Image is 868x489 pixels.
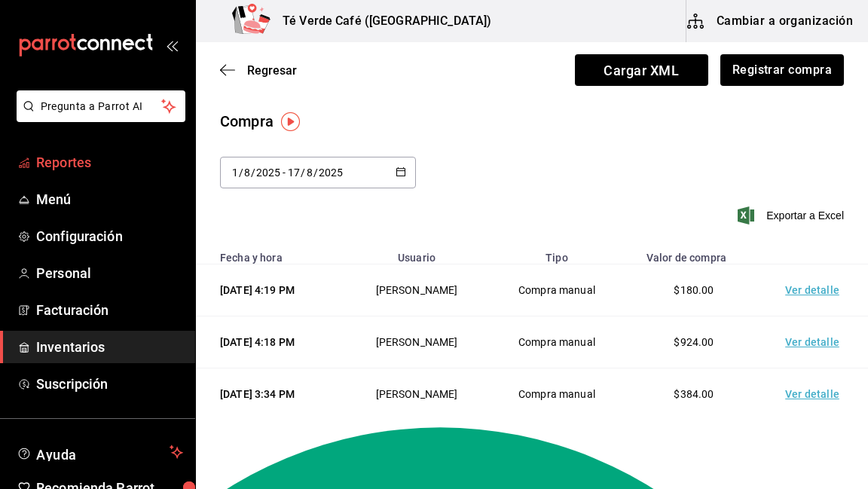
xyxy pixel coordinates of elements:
input: Day [287,167,301,179]
td: Ver detalle [763,264,868,316]
span: - [283,167,286,179]
th: Tipo [488,243,625,264]
span: / [301,167,305,179]
span: Facturación [36,300,183,320]
div: [DATE] 4:19 PM [220,283,327,298]
button: Pregunta a Parrot AI [17,90,185,122]
span: Suscripción [36,374,183,394]
span: $924.00 [674,336,714,348]
button: open_drawer_menu [166,39,178,51]
td: [PERSON_NAME] [345,316,488,368]
th: Valor de compra [625,243,763,264]
div: [DATE] 3:34 PM [220,387,327,402]
a: Pregunta a Parrot AI [11,109,185,125]
td: Ver detalle [763,368,868,420]
button: Registrar compra [720,54,844,86]
div: [DATE] 4:18 PM [220,335,327,350]
span: Personal [36,263,183,283]
span: $180.00 [674,284,714,296]
td: Ver detalle [763,316,868,368]
span: / [251,167,255,179]
span: Regresar [247,63,297,78]
td: [PERSON_NAME] [345,368,488,420]
span: Inventarios [36,337,183,357]
img: Tooltip marker [281,112,300,131]
span: Reportes [36,152,183,173]
input: Year [318,167,344,179]
span: Pregunta a Parrot AI [41,99,162,115]
span: Ayuda [36,443,164,461]
button: Regresar [220,63,297,78]
td: Compra manual [488,368,625,420]
th: Usuario [345,243,488,264]
h3: Té Verde Café ([GEOGRAPHIC_DATA]) [270,12,491,30]
td: Compra manual [488,264,625,316]
input: Year [255,167,281,179]
span: $384.00 [674,388,714,400]
td: [PERSON_NAME] [345,264,488,316]
span: Cargar XML [575,54,708,86]
span: Menú [36,189,183,209]
th: Fecha y hora [196,243,345,264]
button: Exportar a Excel [741,206,844,225]
input: Day [231,167,239,179]
div: Compra [220,110,274,133]
input: Month [243,167,251,179]
span: Configuración [36,226,183,246]
span: / [239,167,243,179]
span: / [313,167,318,179]
td: Compra manual [488,316,625,368]
input: Month [306,167,313,179]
